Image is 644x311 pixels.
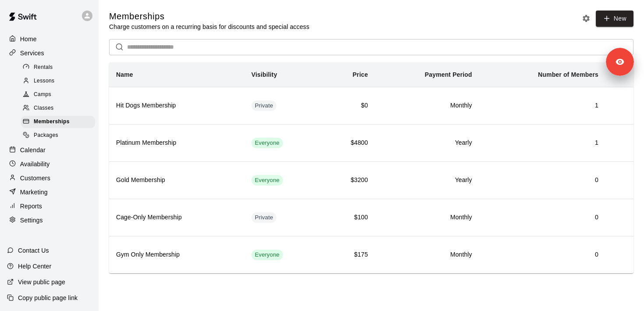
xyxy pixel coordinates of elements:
[329,138,368,148] h6: $4800
[251,100,277,111] div: This membership is hidden from the memberships page
[116,213,237,222] h6: Cage-Only Membership
[18,278,65,286] p: View public page
[251,71,277,78] b: Visibility
[7,32,92,46] a: Home
[21,129,99,143] a: Packages
[486,250,598,260] h6: 0
[34,63,53,72] span: Rentals
[329,175,368,185] h6: $3200
[116,138,237,148] h6: Platinum Membership
[329,101,368,111] h6: $0
[382,213,472,222] h6: Monthly
[251,176,283,185] span: Everyone
[7,172,92,185] a: Customers
[21,88,99,102] a: Camps
[20,146,46,154] p: Calendar
[34,131,58,140] span: Packages
[425,71,472,78] b: Payment Period
[251,175,283,186] div: This membership is visible to all customers
[20,174,50,182] p: Customers
[21,61,99,74] a: Rentals
[21,102,99,115] a: Classes
[7,157,92,171] a: Availability
[109,11,309,22] h5: Memberships
[251,250,283,260] div: This membership is visible to all customers
[20,35,37,43] p: Home
[251,214,277,222] span: Private
[7,143,92,157] a: Calendar
[382,101,472,111] h6: Monthly
[34,118,70,126] span: Memberships
[116,250,237,260] h6: Gym Only Membership
[20,188,48,197] p: Marketing
[34,77,55,86] span: Lessons
[116,71,133,78] b: Name
[251,139,283,147] span: Everyone
[21,74,99,88] a: Lessons
[20,216,43,225] p: Settings
[251,102,277,110] span: Private
[20,49,44,57] p: Services
[580,12,593,25] button: Memberships settings
[382,138,472,148] h6: Yearly
[7,214,92,227] a: Settings
[21,61,95,74] div: Rentals
[18,246,49,255] p: Contact Us
[251,251,283,259] span: Everyone
[109,22,309,31] p: Charge customers on a recurring basis for discounts and special access
[329,250,368,260] h6: $175
[21,102,95,114] div: Classes
[7,46,92,60] a: Services
[251,212,277,223] div: This membership is hidden from the memberships page
[486,213,598,222] h6: 0
[251,138,283,148] div: This membership is visible to all customers
[34,90,51,99] span: Camps
[382,250,472,260] h6: Monthly
[116,101,237,111] h6: Hit Dogs Membership
[7,200,92,213] a: Reports
[21,129,95,142] div: Packages
[20,160,50,168] p: Availability
[486,175,598,185] h6: 0
[34,104,53,113] span: Classes
[596,11,633,27] a: New
[21,75,95,87] div: Lessons
[538,71,598,78] b: Number of Members
[329,213,368,222] h6: $100
[21,115,99,129] a: Memberships
[109,62,633,273] table: simple table
[7,186,92,199] a: Marketing
[486,101,598,111] h6: 1
[21,89,95,101] div: Camps
[18,262,51,271] p: Help Center
[353,71,368,78] b: Price
[21,116,95,128] div: Memberships
[18,293,78,302] p: Copy public page link
[486,138,598,148] h6: 1
[20,202,42,211] p: Reports
[382,175,472,185] h6: Yearly
[116,175,237,185] h6: Gold Membership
